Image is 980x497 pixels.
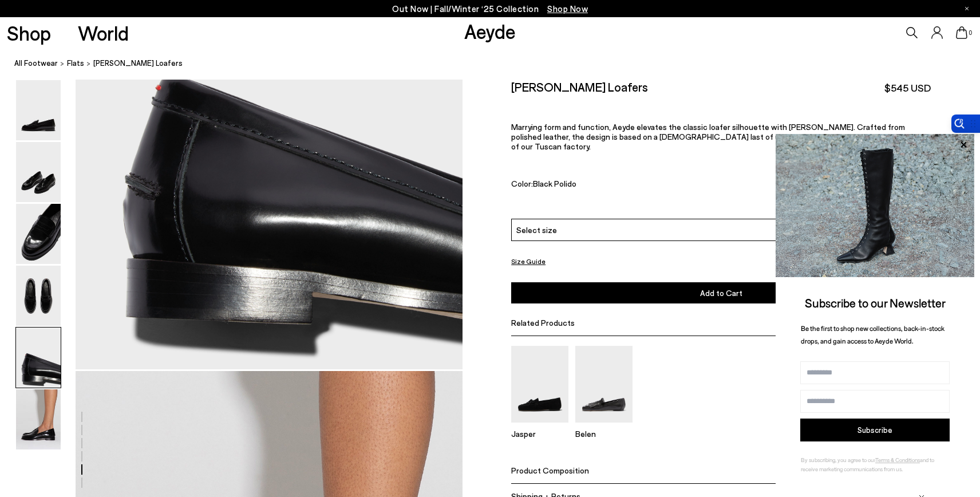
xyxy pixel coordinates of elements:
[800,419,950,441] button: Subscribe
[884,81,931,95] span: $545 USD
[16,142,61,202] img: Oscar Leather Loafers - Image 2
[533,179,576,188] span: Black Polido
[511,429,568,439] p: Jasper
[575,346,633,422] img: Belen Tassel Loafers
[511,254,546,269] button: Size Guide
[511,282,931,303] button: Add to Cart
[67,57,84,69] a: flats
[16,80,61,140] img: Oscar Leather Loafers - Image 1
[511,122,927,151] span: Marrying form and function, Aeyde elevates the classic loafer silhouette with [PERSON_NAME]. Craf...
[511,80,648,94] h2: [PERSON_NAME] Loafers
[956,26,967,39] a: 0
[875,456,920,463] a: Terms & Conditions
[511,346,568,422] img: Jasper Moccasin Loafers
[511,179,777,192] div: Color:
[93,57,183,69] span: [PERSON_NAME] Loafers
[16,204,61,264] img: Oscar Leather Loafers - Image 3
[516,224,557,236] span: Select size
[801,324,945,345] span: Be the first to shop new collections, back-in-stock drops, and gain access to Aeyde World.
[805,295,946,310] span: Subscribe to our Newsletter
[14,48,980,80] nav: breadcrumb
[801,456,875,463] span: By subscribing, you agree to our
[7,23,51,43] a: Shop
[392,2,588,16] p: Out Now | Fall/Winter ‘25 Collection
[78,23,129,43] a: World
[511,415,568,439] a: Jasper Moccasin Loafers Jasper
[575,415,633,439] a: Belen Tassel Loafers Belen
[511,466,589,475] span: Product Composition
[776,134,974,277] img: 2a6287a1333c9a56320fd6e7b3c4a9a9.jpg
[511,318,575,328] span: Related Products
[967,30,973,36] span: 0
[16,266,61,326] img: Oscar Leather Loafers - Image 4
[14,57,58,69] a: All Footwear
[575,429,633,439] p: Belen
[67,58,84,68] span: flats
[464,19,516,43] a: Aeyde
[700,288,742,298] span: Add to Cart
[547,3,588,14] span: Navigate to /collections/new-in
[16,389,61,449] img: Oscar Leather Loafers - Image 6
[16,328,61,388] img: Oscar Leather Loafers - Image 5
